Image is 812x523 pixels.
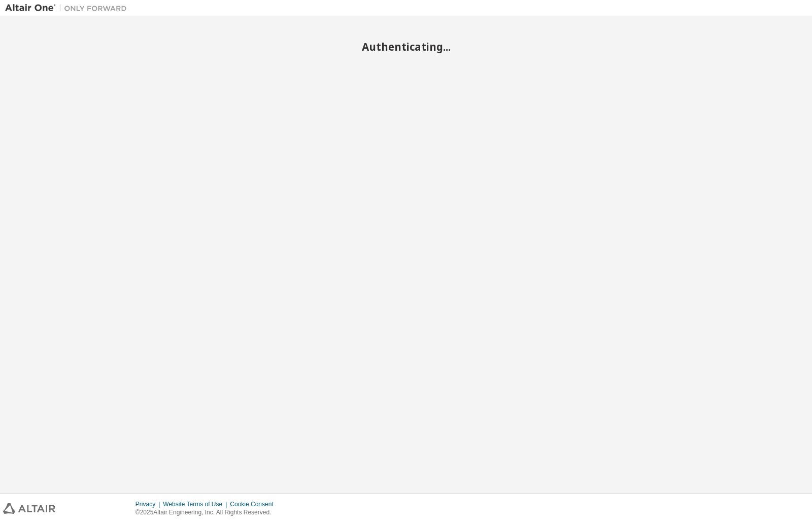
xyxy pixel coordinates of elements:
[136,508,292,517] p: © 2025 Altair Engineering, Inc. All Rights Reserved.
[5,40,807,53] h2: Authenticating...
[5,3,132,13] img: Altair One
[136,500,165,508] div: Privacy
[165,500,240,508] div: Website Terms of Use
[3,503,55,514] img: altair_logo.svg
[240,500,292,508] div: Cookie Consent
